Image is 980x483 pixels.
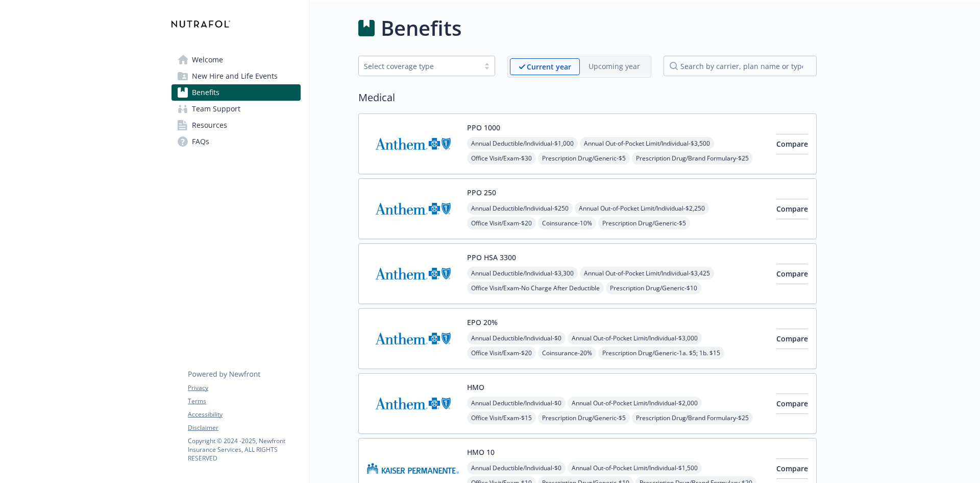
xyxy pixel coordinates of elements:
[171,101,301,117] a: Team Support
[171,68,301,84] a: New Hire and Life Events
[598,347,724,359] span: Prescription Drug/Generic - 1a. $5; 1b. $15
[776,264,808,284] button: Compare
[188,436,300,463] p: Copyright © 2024 - 2025 , Newfront Insurance Services, ALL RIGHTS RESERVED
[589,61,640,72] p: Upcoming year
[776,199,808,219] button: Compare
[575,202,709,215] span: Annual Out-of-Pocket Limit/Individual - $2,250
[568,462,702,474] span: Annual Out-of-Pocket Limit/Individual - $1,500
[381,13,461,43] h1: Benefits
[664,56,817,76] input: search by carrier, plan name or type
[776,139,808,149] span: Compare
[467,332,566,344] span: Annual Deductible/Individual - $0
[580,58,649,75] span: Upcoming year
[467,382,484,393] button: HMO
[188,397,300,406] a: Terms
[467,152,536,165] span: Office Visit/Exam - $30
[467,122,500,133] button: PPO 1000
[467,267,578,280] span: Annual Deductible/Individual - $3,300
[538,347,596,359] span: Coinsurance - 20%
[538,411,630,424] span: Prescription Drug/Generic - $5
[367,382,459,425] img: Anthem Blue Cross carrier logo
[467,397,566,409] span: Annual Deductible/Individual - $0
[632,152,753,165] span: Prescription Drug/Brand Formulary - $25
[776,334,808,343] span: Compare
[358,90,817,105] h2: Medical
[776,329,808,349] button: Compare
[580,267,714,280] span: Annual Out-of-Pocket Limit/Individual - $3,425
[568,397,702,409] span: Annual Out-of-Pocket Limit/Individual - $2,000
[606,282,701,294] span: Prescription Drug/Generic - $10
[367,317,459,360] img: Anthem Blue Cross carrier logo
[467,462,566,474] span: Annual Deductible/Individual - $0
[367,252,459,295] img: Anthem Blue Cross carrier logo
[192,52,223,68] span: Welcome
[467,252,516,263] button: PPO HSA 3300
[776,204,808,214] span: Compare
[538,152,630,165] span: Prescription Drug/Generic - $5
[467,187,496,198] button: PPO 250
[171,52,301,68] a: Welcome
[776,134,808,154] button: Compare
[188,383,300,393] a: Privacy
[467,282,604,294] span: Office Visit/Exam - No Charge After Deductible
[192,117,227,133] span: Resources
[776,464,808,473] span: Compare
[527,61,571,72] p: Current year
[467,217,536,229] span: Office Visit/Exam - $20
[192,101,240,117] span: Team Support
[367,122,459,166] img: Anthem Blue Cross carrier logo
[776,458,808,479] button: Compare
[188,423,300,432] a: Disclaimer
[467,411,536,424] span: Office Visit/Exam - $15
[776,399,808,408] span: Compare
[538,217,596,229] span: Coinsurance - 10%
[171,133,301,150] a: FAQs
[776,269,808,279] span: Compare
[192,84,219,101] span: Benefits
[171,84,301,101] a: Benefits
[192,68,278,84] span: New Hire and Life Events
[467,317,498,328] button: EPO 20%
[580,137,714,150] span: Annual Out-of-Pocket Limit/Individual - $3,500
[467,137,578,150] span: Annual Deductible/Individual - $1,000
[568,332,702,344] span: Annual Out-of-Pocket Limit/Individual - $3,000
[364,61,474,72] div: Select coverage type
[632,411,753,424] span: Prescription Drug/Brand Formulary - $25
[467,447,495,457] button: HMO 10
[192,133,209,150] span: FAQs
[171,117,301,133] a: Resources
[776,394,808,414] button: Compare
[467,202,573,215] span: Annual Deductible/Individual - $250
[367,187,459,231] img: Anthem Blue Cross carrier logo
[467,347,536,359] span: Office Visit/Exam - $20
[598,217,690,229] span: Prescription Drug/Generic - $5
[188,410,300,419] a: Accessibility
